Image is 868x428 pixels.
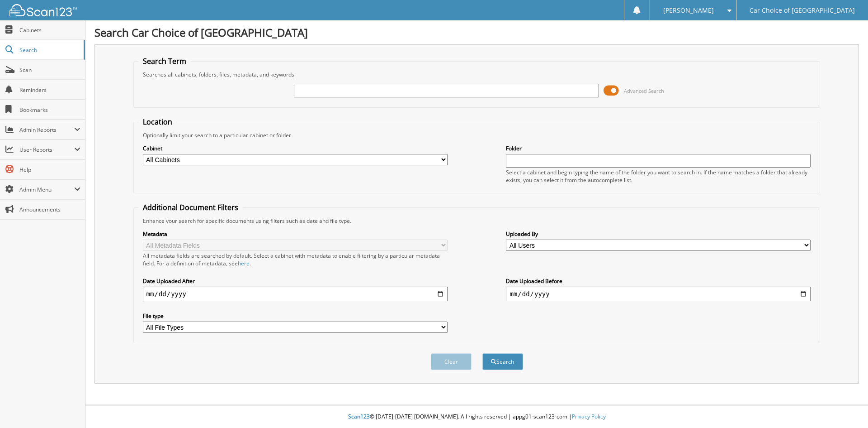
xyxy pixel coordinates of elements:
iframe: Chat Widget [823,385,868,428]
label: Cabinet [143,144,448,152]
label: Date Uploaded After [143,277,448,285]
div: © [DATE]-[DATE] [DOMAIN_NAME]. All rights reserved | appg01-scan123-com | [85,406,868,428]
span: Bookmarks [19,106,80,114]
span: Reminders [19,86,80,94]
span: Scan123 [348,413,370,420]
label: File type [143,312,448,320]
span: [PERSON_NAME] [663,8,714,13]
span: Advanced Search [624,87,664,94]
img: scan123-logo-white.svg [9,4,77,16]
legend: Location [138,117,177,127]
span: Admin Reports [19,126,74,134]
h1: Search Car Choice of [GEOGRAPHIC_DATA] [94,25,859,40]
label: Date Uploaded Before [506,277,811,285]
div: Enhance your search for specific documents using filters such as date and file type. [138,217,816,225]
span: Cabinets [19,26,80,34]
input: end [506,287,811,301]
span: Help [19,166,80,173]
span: Scan [19,66,80,74]
input: start [143,287,448,301]
button: Search [482,353,523,370]
button: Clear [431,353,472,370]
label: Metadata [143,230,448,238]
span: Car Choice of [GEOGRAPHIC_DATA] [750,8,855,13]
div: Select a cabinet and begin typing the name of the folder you want to search in. If the name match... [506,168,811,184]
div: Optionally limit your search to a particular cabinet or folder [138,131,816,139]
div: Searches all cabinets, folders, files, metadata, and keywords [138,71,816,78]
legend: Additional Document Filters [138,202,243,212]
span: Search [19,46,79,54]
a: Privacy Policy [572,413,606,420]
span: User Reports [19,146,74,154]
a: here [238,260,250,267]
legend: Search Term [138,56,191,66]
div: All metadata fields are searched by default. Select a cabinet with metadata to enable filtering b... [143,252,448,267]
span: Admin Menu [19,186,74,193]
label: Uploaded By [506,230,811,238]
span: Announcements [19,206,80,213]
label: Folder [506,144,811,152]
